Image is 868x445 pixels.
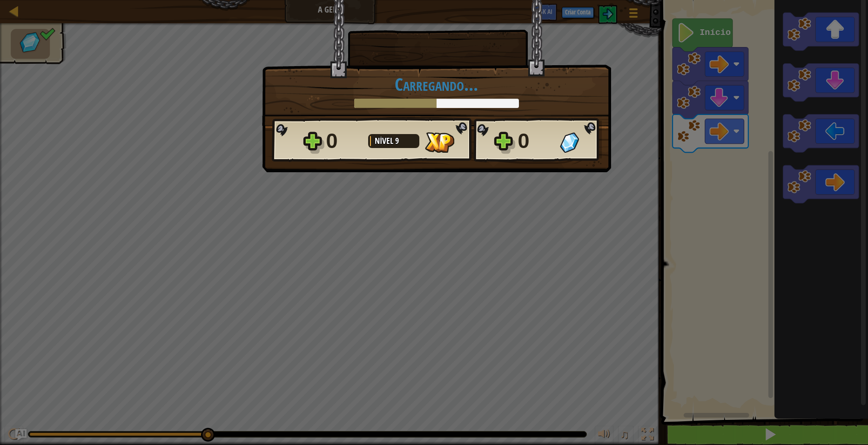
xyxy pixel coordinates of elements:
[326,126,363,156] div: 0
[425,132,454,153] img: XP Ganho
[272,74,601,94] h1: Carregando...
[560,132,579,153] img: Gemas Ganhas
[518,126,554,156] div: 0
[395,135,399,147] span: 9
[375,135,395,147] span: Nível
